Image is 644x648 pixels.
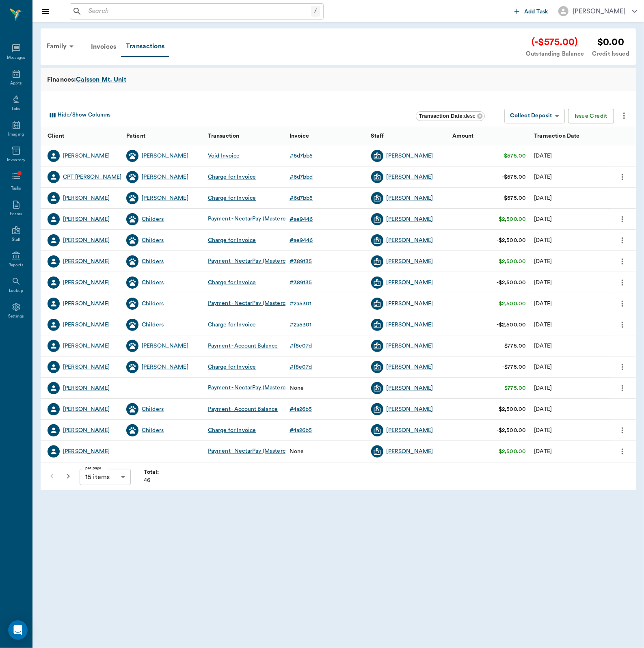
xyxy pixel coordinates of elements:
[42,37,81,56] div: Family
[617,109,631,123] button: more
[499,300,526,308] div: $2,500.00
[573,6,626,16] div: [PERSON_NAME]
[534,405,552,413] div: 04/22/25
[616,381,629,395] button: more
[290,194,316,202] a: #6d7bb5
[290,173,316,181] a: #6d7bbd
[534,300,552,308] div: 05/22/25
[142,194,188,202] div: [PERSON_NAME]
[63,257,110,266] a: [PERSON_NAME]
[63,300,110,308] div: [PERSON_NAME]
[387,257,433,266] div: [PERSON_NAME]
[419,113,462,119] b: Transaction Date
[534,363,552,371] div: 05/09/25
[208,342,278,350] div: Payment - Account Balance
[208,173,256,181] div: Charge for Invoice
[499,215,526,223] div: $2,500.00
[499,405,526,413] div: $2,500.00
[8,313,24,320] div: Settings
[616,276,629,289] button: more
[208,363,256,371] div: Charge for Invoice
[41,127,122,145] div: Client
[499,257,526,266] div: $2,500.00
[534,194,552,202] div: 08/28/25
[63,236,110,244] a: [PERSON_NAME]
[63,321,110,329] a: [PERSON_NAME]
[290,215,313,223] div: # ae9446
[534,321,552,329] div: 05/21/25
[290,125,309,147] div: Invoice
[46,109,112,122] button: Select columns
[290,194,313,202] div: # 6d7bb5
[80,469,131,485] div: 15 items
[7,157,25,163] div: Inventory
[208,152,240,160] div: Void Invoice
[122,127,204,145] div: Patient
[416,111,485,121] div: Transaction Date:desc
[208,213,339,225] div: Payment - NectarPay (Mastercard ending in 0374)
[8,620,28,640] div: Open Intercom Messenger
[126,125,145,147] div: Patient
[290,321,312,329] div: # 2a5301
[9,288,23,294] div: Lookup
[142,300,164,308] a: Childers
[208,298,339,310] div: Payment - NectarPay (Mastercard ending in 0374)
[616,318,629,332] button: more
[448,127,530,145] div: Amount
[63,384,110,392] a: [PERSON_NAME]
[499,447,526,456] div: $2,500.00
[534,447,552,456] div: 04/18/25
[419,113,475,119] span: : desc
[526,35,584,50] div: (-$575.00)
[63,363,110,371] a: [PERSON_NAME]
[433,130,445,142] button: Sort
[63,342,110,350] a: [PERSON_NAME]
[290,342,312,350] div: # f8e07d
[270,130,281,142] button: Sort
[121,37,169,57] div: Transactions
[502,363,526,371] div: -$775.00
[387,215,433,223] a: [PERSON_NAME]
[534,215,552,223] div: 08/13/25
[387,426,433,434] div: [PERSON_NAME]
[616,360,629,374] button: more
[63,173,122,181] a: CPT [PERSON_NAME]
[63,426,110,434] a: [PERSON_NAME]
[387,279,433,287] div: [PERSON_NAME]
[47,75,76,84] span: Finances:
[387,342,433,350] div: [PERSON_NAME]
[37,3,54,19] button: Close drawer
[592,50,629,58] div: Credit Issued
[352,130,363,142] button: Sort
[63,215,110,223] div: [PERSON_NAME]
[85,6,311,17] input: Search
[142,321,164,329] a: Childers
[387,173,433,181] a: [PERSON_NAME]
[208,236,256,244] div: Charge for Invoice
[85,465,102,471] label: per page
[290,321,315,329] a: #2a5301
[290,426,316,434] a: #4a26b5
[387,447,433,456] div: [PERSON_NAME]
[12,237,20,243] div: Staff
[142,363,188,371] a: [PERSON_NAME]
[142,342,188,350] div: [PERSON_NAME]
[107,130,118,142] button: Sort
[76,75,126,84] div: Caisson Mt. Unit
[387,363,433,371] a: [PERSON_NAME]
[504,384,526,392] div: $775.00
[290,152,316,160] a: #6d7bb5
[387,236,433,244] a: [PERSON_NAME]
[387,405,433,413] div: [PERSON_NAME]
[387,300,433,308] a: [PERSON_NAME]
[290,279,316,287] a: #389135
[534,279,552,287] div: 06/19/25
